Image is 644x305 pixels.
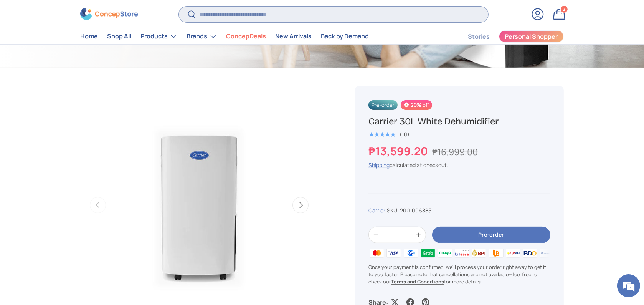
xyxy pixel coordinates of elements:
nav: Secondary [449,29,564,44]
nav: Primary [80,29,369,44]
div: calculated at checkout. [368,161,550,169]
span: Personal Shopper [505,34,558,40]
div: 5.0 out of 5.0 stars [368,131,396,138]
div: Chat with us now [40,43,129,53]
span: 2001006885 [400,207,431,214]
img: maya [436,247,453,259]
div: (10) [400,131,410,137]
img: bpi [471,247,487,259]
img: gcash [403,247,419,259]
strong: ₱13,599.20 [368,143,430,159]
span: Pre-order [368,100,398,110]
a: Personal Shopper [499,30,564,43]
a: Shop All [107,29,131,44]
img: billease [454,247,471,259]
button: Pre-order [432,227,550,243]
a: ConcepDeals [226,29,266,44]
img: grabpay [419,247,436,259]
textarea: Type your message and hit 'Enter' [4,210,146,237]
a: Carrier [368,207,385,214]
h1: Carrier 30L White Dehumidifier [368,116,550,128]
a: 5.0 out of 5.0 stars (10) [368,129,410,138]
span: We're online! [45,97,106,174]
img: metrobank [539,247,556,259]
img: ConcepStore [80,8,138,20]
a: Terms and Conditions [391,278,444,285]
summary: Products [136,29,182,44]
span: 2 [563,7,566,12]
img: qrph [505,247,522,259]
s: ₱16,999.00 [432,146,478,158]
a: Stories [468,29,490,44]
img: master [368,247,385,259]
a: Shipping [368,161,390,169]
span: 20% off [401,100,432,110]
span: SKU: [387,207,399,214]
div: Minimize live chat window [126,4,144,22]
img: visa [385,247,402,259]
span: ★★★★★ [368,131,396,138]
img: ubp [487,247,504,259]
a: New Arrivals [275,29,312,44]
a: Back by Demand [321,29,369,44]
img: bdo [522,247,538,259]
span: | [385,207,431,214]
summary: Brands [182,29,221,44]
p: Once your payment is confirmed, we'll process your order right away to get it to you faster. Plea... [368,264,550,286]
a: Home [80,29,98,44]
